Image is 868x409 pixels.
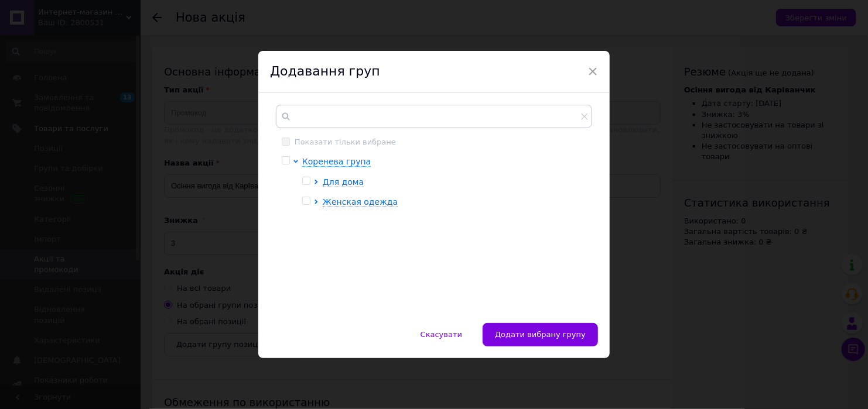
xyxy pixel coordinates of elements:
[495,330,586,339] span: Додати вибрану групу
[483,323,598,346] button: Додати вибрану групу
[587,61,598,81] span: ×
[421,330,462,339] span: Скасувати
[323,177,364,187] span: Для дома
[258,51,610,93] div: Додавання груп
[295,137,396,147] div: Показати тільки вибране
[323,197,398,207] span: Женская одежда
[408,323,474,346] button: Скасувати
[302,157,371,166] span: Коренева група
